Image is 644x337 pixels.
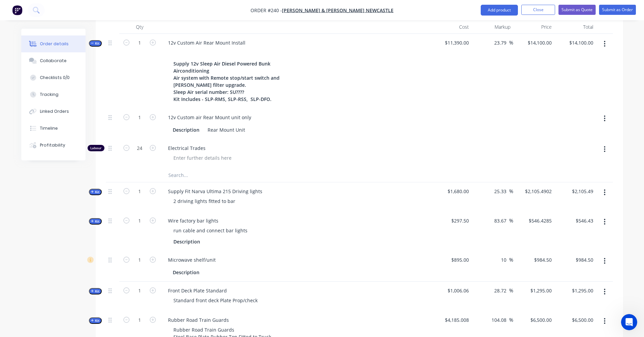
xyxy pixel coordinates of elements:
[89,288,102,294] button: Kit
[89,40,102,47] button: Kit
[21,35,86,52] button: Order details
[472,20,513,34] div: Markup
[554,20,596,34] div: Total
[170,267,202,277] div: Description
[168,145,428,152] span: Electrical Trades
[163,38,251,48] div: 12v Custom Air Rear Mount Install
[40,41,69,47] div: Order details
[21,120,86,137] button: Timeline
[621,314,637,330] iframe: Intercom live chat
[430,20,472,34] div: Cost
[433,188,469,195] span: $1,680.00
[40,142,65,148] div: Profitability
[558,5,596,15] button: Submit as Quote
[171,59,306,104] div: Supply 12v Sleep Air Diesel Powered Bunk Airconditioning Air system with Remote stop/start switch...
[21,103,86,120] button: Linked Orders
[163,216,224,226] div: Wire factory bar lights
[168,168,303,182] input: Search...
[21,69,86,86] button: Checklists 0/0
[433,217,469,224] span: $297.50
[89,218,102,225] button: Kit
[40,75,70,81] div: Checklists 0/0
[91,219,100,224] span: Kit
[163,112,257,122] div: 12v Custom air Rear Mount unit only
[12,5,22,15] img: Factory
[513,20,555,34] div: Price
[509,256,513,264] span: %
[40,108,69,114] div: Linked Orders
[91,189,100,195] span: Kit
[89,317,102,324] button: Kit
[521,5,555,15] button: Close
[163,286,232,295] div: Front Deck Plate Standard
[163,186,268,196] div: Supply Fit Narva Ultima 215 Driving lights
[481,5,518,16] button: Add product
[509,316,513,324] span: %
[91,289,100,294] span: Kit
[509,287,513,294] span: %
[21,52,86,69] button: Collaborate
[433,39,469,46] span: $11,390.00
[282,7,393,14] a: [PERSON_NAME] & [PERSON_NAME] Newcastle
[89,189,102,195] button: Kit
[168,226,253,235] div: run cable and connect bar lights
[509,187,513,195] span: %
[599,5,636,15] button: Submit as Order
[40,125,58,131] div: Timeline
[171,237,203,247] div: Description
[40,92,58,98] div: Tracking
[170,125,202,135] div: Description
[509,39,513,47] span: %
[168,196,241,206] div: 2 driving lights fitted to bar
[40,58,67,64] div: Collaborate
[168,295,263,305] div: Standard front deck Plate Prop/check
[91,318,100,323] span: Kit
[433,287,469,294] span: $1,006.06
[163,315,234,325] div: Rubber Road Train Guards
[88,145,104,151] div: Labour
[205,125,248,135] div: Rear Mount Unit
[433,316,469,323] span: $4,185.008
[251,7,282,14] span: Order #240 -
[163,255,221,265] div: Microwave shelf/unit
[91,41,100,46] span: Kit
[119,20,160,34] div: Qty
[509,217,513,225] span: %
[21,137,86,154] button: Profitability
[21,86,86,103] button: Tracking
